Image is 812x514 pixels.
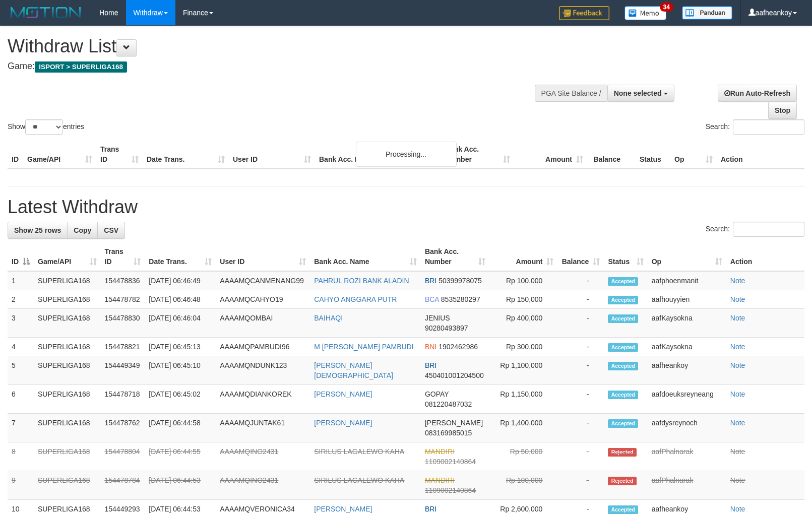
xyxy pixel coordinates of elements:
[143,140,229,169] th: Date Trans.
[23,140,96,169] th: Game/API
[730,295,745,303] a: Note
[101,242,145,271] th: Trans ID: activate to sort column ascending
[425,476,455,484] span: MANDIRI
[34,442,101,471] td: SUPERLIGA168
[648,356,726,385] td: aafheankoy
[425,458,476,466] span: Copy 1109002140864 to clipboard
[314,277,409,285] a: PAHRUL ROZI BANK ALADIN
[648,442,726,471] td: aafPhalnarak
[425,314,450,322] span: JENIUS
[730,447,745,456] a: Note
[425,429,472,437] span: Copy 083169985015 to clipboard
[314,419,372,427] a: [PERSON_NAME]
[489,356,557,385] td: Rp 1,100,000
[310,242,421,271] th: Bank Acc. Name: activate to sort column ascending
[608,343,638,352] span: Accepted
[34,290,101,309] td: SUPERLIGA168
[145,356,216,385] td: [DATE] 06:45:10
[216,338,310,356] td: AAAAMQPAMBUDI96
[101,309,145,338] td: 154478830
[682,6,732,20] img: panduan.png
[101,385,145,414] td: 154478718
[34,338,101,356] td: SUPERLIGA168
[608,419,638,428] span: Accepted
[104,226,118,234] span: CSV
[670,140,717,169] th: Op
[145,414,216,442] td: [DATE] 06:44:58
[25,119,63,135] select: Showentries
[8,140,23,169] th: ID
[34,309,101,338] td: SUPERLIGA168
[648,290,726,309] td: aafhouyyien
[314,476,404,484] a: SIRILUS LAGALEWO KAHA
[34,242,101,271] th: Game/API: activate to sort column ascending
[8,309,34,338] td: 3
[101,442,145,471] td: 154478804
[733,222,804,237] input: Search:
[608,505,638,514] span: Accepted
[648,385,726,414] td: aafdoeuksreyneang
[706,119,804,135] label: Search:
[425,486,476,494] span: Copy 1109002140864 to clipboard
[8,471,34,500] td: 9
[314,343,413,351] a: M [PERSON_NAME] PAMBUDI
[730,277,745,285] a: Note
[425,361,436,369] span: BRI
[557,356,604,385] td: -
[489,471,557,500] td: Rp 100,000
[607,85,674,102] button: None selected
[8,61,531,72] h4: Game:
[101,356,145,385] td: 154449349
[8,414,34,442] td: 7
[425,324,468,332] span: Copy 90280493897 to clipboard
[439,343,478,351] span: Copy 1902462986 to clipboard
[421,242,490,271] th: Bank Acc. Number: activate to sort column ascending
[8,36,531,56] h1: Withdraw List
[216,309,310,338] td: AAAAMQOMBAI
[8,385,34,414] td: 6
[718,85,797,102] a: Run Auto-Refresh
[8,197,804,217] h1: Latest Withdraw
[34,385,101,414] td: SUPERLIGA168
[34,271,101,290] td: SUPERLIGA168
[34,471,101,500] td: SUPERLIGA168
[101,338,145,356] td: 154478821
[441,295,480,303] span: Copy 8535280297 to clipboard
[101,414,145,442] td: 154478762
[216,271,310,290] td: AAAAMQCANMENANG99
[425,343,436,351] span: BNI
[730,476,745,484] a: Note
[97,222,125,239] a: CSV
[489,385,557,414] td: Rp 1,150,000
[34,414,101,442] td: SUPERLIGA168
[730,314,745,322] a: Note
[660,3,673,12] span: 34
[14,226,61,234] span: Show 25 rows
[557,442,604,471] td: -
[648,414,726,442] td: aafdysreynoch
[489,242,557,271] th: Amount: activate to sort column ascending
[717,140,804,169] th: Action
[648,271,726,290] td: aafphoenmanit
[314,295,397,303] a: CAHYO ANGGARA PUTR
[557,242,604,271] th: Balance: activate to sort column ascending
[314,447,404,456] a: SIRILUS LAGALEWO KAHA
[216,385,310,414] td: AAAAMQDIANKOREK
[441,140,514,169] th: Bank Acc. Number
[425,295,439,303] span: BCA
[489,271,557,290] td: Rp 100,000
[314,361,393,379] a: [PERSON_NAME][DEMOGRAPHIC_DATA]
[730,361,745,369] a: Note
[216,356,310,385] td: AAAAMQNDUNK123
[557,290,604,309] td: -
[489,442,557,471] td: Rp 50,000
[145,471,216,500] td: [DATE] 06:44:53
[557,414,604,442] td: -
[101,290,145,309] td: 154478782
[425,419,483,427] span: [PERSON_NAME]
[145,442,216,471] td: [DATE] 06:44:55
[489,338,557,356] td: Rp 300,000
[535,85,607,102] div: PGA Site Balance /
[35,61,127,73] span: ISPORT > SUPERLIGA168
[614,89,662,97] span: None selected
